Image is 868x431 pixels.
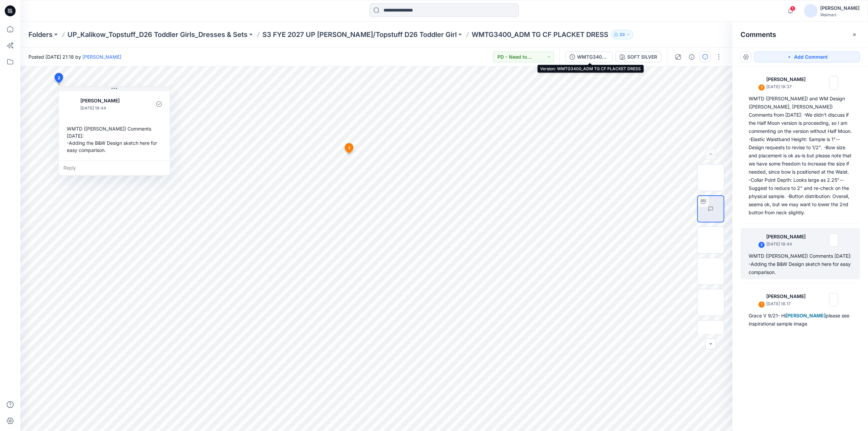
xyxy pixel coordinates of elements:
[749,95,852,217] div: WMTD ([PERSON_NAME]) and WM Design ([PERSON_NAME], [PERSON_NAME]) Comments from [DATE]: -We didn'...
[790,6,795,11] span: 1
[804,4,817,18] img: avatar
[758,241,765,248] div: 2
[80,105,136,112] p: [DATE] 19:44
[750,293,764,307] img: Grace Vergara
[754,52,860,62] button: Add Comment
[67,30,248,39] a: UP_Kalikow_Topstuff_D26 Toddler Girls_Dresses & Sets
[615,52,662,62] button: SOFT SILVER
[59,160,170,175] div: Reply
[64,97,78,111] img: Kristin Veit
[766,75,810,83] p: [PERSON_NAME]
[262,30,457,39] a: S3 FYE 2027 UP [PERSON_NAME]/Topstuff D26 Toddler Girl
[686,52,697,62] button: Details
[348,145,350,151] span: 1
[577,53,608,61] div: WMTG3400_ADM TG CF PLACKET DRESS
[58,75,60,81] span: 2
[766,233,810,241] p: [PERSON_NAME]
[611,30,633,39] button: 33
[820,12,860,17] div: Walmart
[786,313,826,318] span: [PERSON_NAME]
[749,312,852,328] div: Grace V 9/21- Hi please see inspirational sample image
[80,97,136,105] p: [PERSON_NAME]
[28,53,121,60] span: Posted [DATE] 21:18 by
[82,54,121,60] a: [PERSON_NAME]
[627,53,657,61] div: SOFT SILVER
[820,4,860,12] div: [PERSON_NAME]
[750,233,764,247] img: Kristin Veit
[741,31,776,39] h2: Comments
[766,83,810,90] p: [DATE] 19:37
[758,301,765,308] div: 1
[766,241,810,248] p: [DATE] 19:44
[749,252,852,276] div: WMTD ([PERSON_NAME]) Comments [DATE]: -Adding the B&W Design sketch here for easy comparison.
[64,122,164,156] div: WMTD ([PERSON_NAME]) Comments [DATE]: -Adding the B&W Design sketch here for easy comparison.
[28,30,53,39] a: Folders
[565,52,613,62] button: WMTG3400_ADM TG CF PLACKET DRESS
[766,292,810,300] p: [PERSON_NAME]
[619,31,625,38] p: 33
[766,300,810,307] p: [DATE] 18:17
[750,76,764,90] img: Kristin Veit
[758,84,765,91] div: 3
[472,30,608,39] p: WMTG3400_ADM TG CF PLACKET DRESS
